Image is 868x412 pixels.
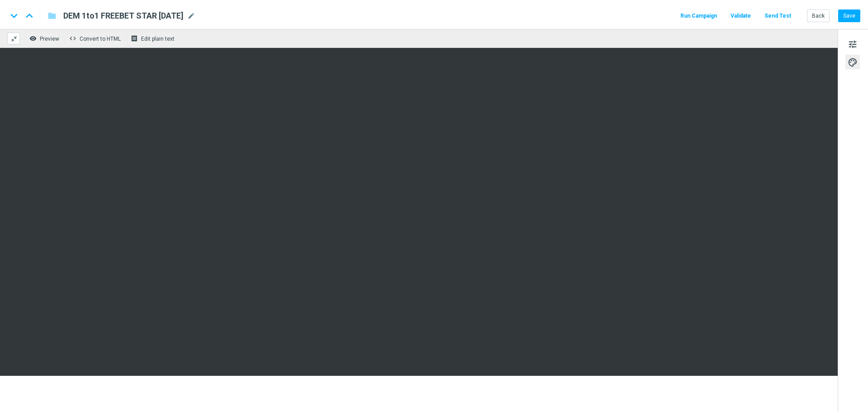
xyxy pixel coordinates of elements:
button: Validate [729,10,752,22]
span: palette [848,57,858,68]
button: Convert to HTML [67,33,125,44]
span: Validate [731,13,751,19]
span: mode_edit [187,12,195,20]
span: Convert to HTML [80,36,121,42]
button: Run Campaign [679,10,718,22]
button: receipt Edit plain text [128,33,179,44]
span: Edit plain text [141,36,175,42]
button: Send Test [763,10,793,22]
i: receipt [131,35,138,42]
span: tune [848,38,858,50]
span: DEM 1to1 FREEBET STAR 30.09.2025 [63,10,184,21]
button: palette [845,55,860,69]
button: tune [845,37,860,51]
button: Save [838,9,860,22]
button: Back [807,9,830,22]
